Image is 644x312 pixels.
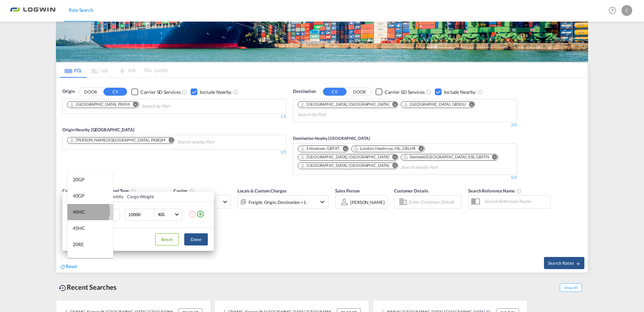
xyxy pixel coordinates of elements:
div: 20RE [73,241,84,248]
div: 40GP [73,192,85,199]
div: 45HC [73,225,85,232]
div: 20GP [73,176,85,183]
div: 40RE [73,257,84,264]
div: 40HC [73,209,85,215]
